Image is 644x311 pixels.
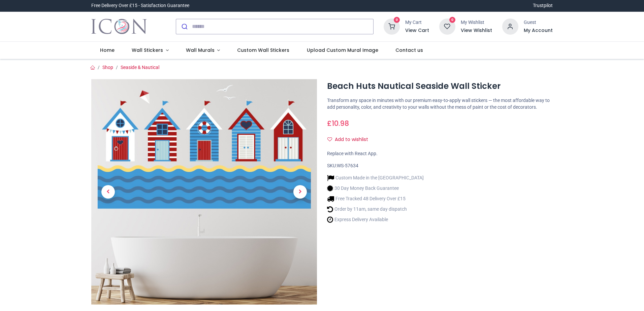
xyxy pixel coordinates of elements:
[327,137,332,142] i: Add to wishlist
[91,17,147,36] img: Icon Wall Stickers
[91,17,147,36] a: Logo of Icon Wall Stickers
[186,47,215,54] span: Wall Murals
[394,17,400,23] sup: 0
[327,185,424,192] li: 30 Day Money Back Guarantee
[327,118,349,128] span: £
[327,206,424,213] li: Order by 11am, same day dispatch
[176,19,192,34] button: Submit
[102,65,113,70] a: Shop
[524,27,553,34] a: My Account
[327,174,424,181] li: Custom Made in the [GEOGRAPHIC_DATA]
[327,195,424,202] li: Free Tracked 48 Delivery Over £15
[132,47,163,54] span: Wall Stickers
[384,23,400,29] a: 0
[449,17,456,23] sup: 0
[91,113,125,271] a: Previous
[395,47,423,54] span: Contact us
[461,27,492,34] a: View Wishlist
[237,47,289,54] span: Custom Wall Stickers
[405,27,429,34] a: View Cart
[327,80,553,92] h1: Beach Huts Nautical Seaside Wall Sticker
[101,185,115,199] span: Previous
[405,19,429,26] div: My Cart
[533,2,553,9] a: Trustpilot
[327,216,424,223] li: Express Delivery Available
[177,42,229,59] a: Wall Murals
[121,65,159,70] a: Seaside & Nautical
[327,163,553,169] div: SKU:
[439,23,455,29] a: 0
[100,47,115,54] span: Home
[461,19,492,26] div: My Wishlist
[332,118,349,128] span: 10.98
[91,2,189,9] div: Free Delivery Over £15 - Satisfaction Guarantee
[293,185,307,199] span: Next
[524,19,553,26] div: Guest
[327,150,553,157] div: Replace with React App.
[327,97,553,110] p: Transform any space in minutes with our premium easy-to-apply wall stickers — the most affordable...
[123,42,177,59] a: Wall Stickers
[307,47,378,54] span: Upload Custom Mural Image
[91,79,317,305] img: Beach Huts Nautical Seaside Wall Sticker
[327,134,374,145] button: Add to wishlistAdd to wishlist
[337,163,358,168] span: WS-57634
[283,113,317,271] a: Next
